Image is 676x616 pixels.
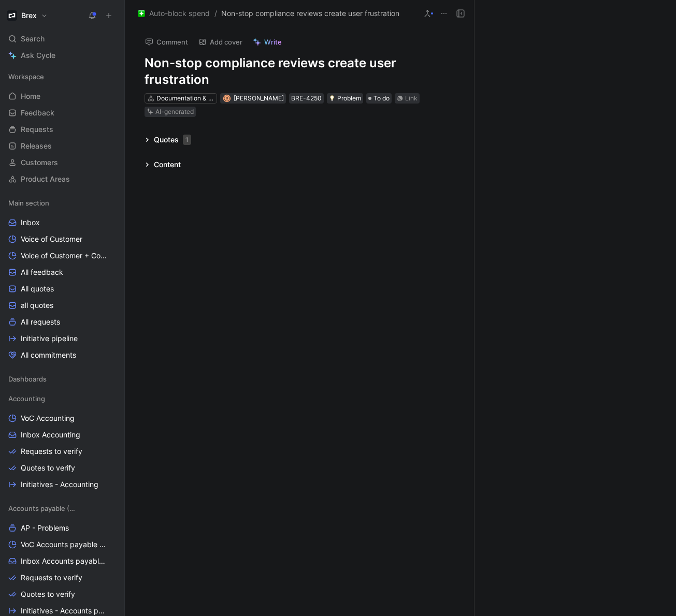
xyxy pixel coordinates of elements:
[4,427,120,443] a: Inbox Accounting
[21,430,80,440] span: Inbox Accounting
[21,234,82,244] span: Voice of Customer
[4,155,120,170] a: Customers
[21,141,52,151] span: Releases
[4,501,120,516] div: Accounts payable (AP)
[4,122,120,137] a: Requests
[21,463,75,473] span: Quotes to verify
[4,89,120,104] a: Home
[21,124,53,135] span: Requests
[140,134,195,146] div: Quotes1
[21,573,82,583] span: Requests to verify
[145,55,454,88] h1: Non-stop compliance reviews create user frustration
[21,413,75,423] span: VoC Accounting
[4,48,120,63] a: Ask Cycle
[21,317,60,327] span: All requests
[4,281,120,297] a: All quotes
[4,231,120,247] a: Voice of Customer
[291,93,322,104] div: BRE-4250
[8,71,44,82] span: Workspace
[21,300,53,311] span: all quotes
[4,371,120,387] div: Dashboards
[135,7,212,20] button: ❇️Auto-block spend
[405,93,418,104] div: Link
[264,37,282,47] span: Write
[21,479,98,490] span: Initiatives - Accounting
[156,93,214,104] div: Documentation & Compliance
[21,350,76,360] span: All commitments
[140,35,193,49] button: Comment
[21,91,40,101] span: Home
[21,251,110,261] span: Voice of Customer + Commercial NRR Feedback
[4,410,120,426] a: VoC Accounting
[4,105,120,121] a: Feedback
[4,444,120,459] a: Requests to verify
[373,93,390,104] span: To do
[21,33,45,45] span: Search
[4,298,120,313] a: all quotes
[154,158,181,171] div: Content
[4,391,120,492] div: AccountingVoC AccountingInbox AccountingRequests to verifyQuotes to verifyInitiatives - Accounting
[140,158,185,171] div: Content
[4,215,120,230] a: Inbox
[21,11,37,20] h1: Brex
[4,570,120,585] a: Requests to verify
[366,93,392,104] div: To do
[194,35,247,49] button: Add cover
[4,8,50,23] button: BrexBrex
[4,331,120,346] a: Initiative pipeline
[21,108,54,118] span: Feedback
[21,523,69,533] span: AP - Problems
[4,138,120,154] a: Releases
[8,198,49,208] span: Main section
[4,460,120,476] a: Quotes to verify
[21,539,107,550] span: VoC Accounts payable (AP)
[4,553,120,569] a: Inbox Accounts payable (AP)
[4,477,120,492] a: Initiatives - Accounting
[21,267,63,277] span: All feedback
[21,333,78,344] span: Initiative pipeline
[21,446,82,457] span: Requests to verify
[329,93,361,104] div: Problem
[4,248,120,263] a: Voice of Customer + Commercial NRR Feedback
[214,7,217,20] span: /
[8,503,78,514] span: Accounts payable (AP)
[248,35,286,49] button: Write
[4,520,120,536] a: AP - Problems
[4,347,120,363] a: All commitments
[21,606,108,616] span: Initiatives - Accounts payable (AP)
[21,556,107,566] span: Inbox Accounts payable (AP)
[4,371,120,390] div: Dashboards
[21,174,70,184] span: Product Areas
[234,94,284,102] span: [PERSON_NAME]
[327,93,363,104] div: 💡Problem
[21,157,58,168] span: Customers
[154,134,191,146] div: Quotes
[21,217,40,228] span: Inbox
[4,586,120,602] a: Quotes to verify
[138,10,145,17] img: ❇️
[21,284,54,294] span: All quotes
[7,10,17,21] img: Brex
[4,31,120,47] div: Search
[183,135,191,145] div: 1
[221,7,399,20] span: Non-stop compliance reviews create user frustration
[4,195,120,363] div: Main sectionInboxVoice of CustomerVoice of Customer + Commercial NRR FeedbackAll feedbackAll quot...
[4,391,120,406] div: Accounting
[155,107,194,117] div: AI-generated
[21,589,75,599] span: Quotes to verify
[21,49,55,62] span: Ask Cycle
[224,95,229,101] div: D
[4,195,120,211] div: Main section
[329,95,335,101] img: 💡
[4,314,120,330] a: All requests
[4,265,120,280] a: All feedback
[4,537,120,552] a: VoC Accounts payable (AP)
[8,393,45,404] span: Accounting
[8,374,47,384] span: Dashboards
[149,7,210,20] span: Auto-block spend
[4,69,120,84] div: Workspace
[4,171,120,187] a: Product Areas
